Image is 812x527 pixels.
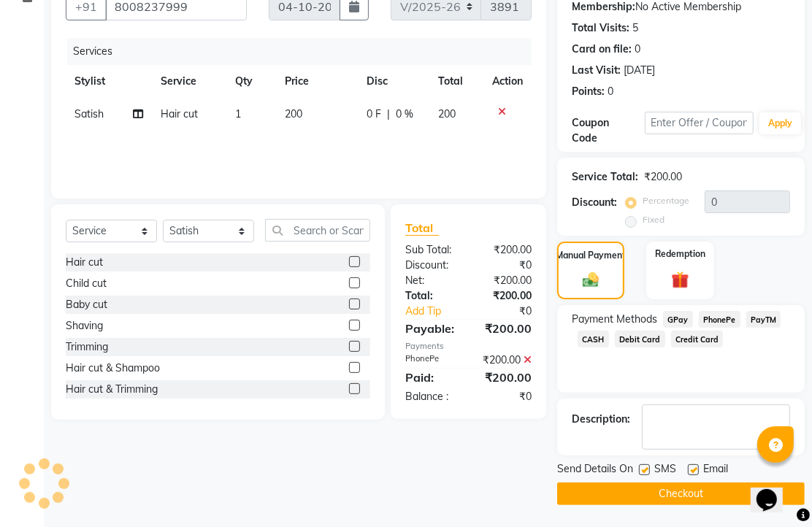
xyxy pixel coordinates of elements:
iframe: chat widget [751,469,797,512]
div: Description: [572,412,630,427]
img: _cash.svg [578,271,604,290]
div: Total: [394,288,469,304]
div: PhonePe [394,353,469,368]
div: ₹200.00 [469,242,543,258]
span: PhonePe [699,311,740,328]
span: 200 [438,107,456,120]
div: Points: [572,84,605,99]
div: ₹0 [469,389,543,404]
div: ₹200.00 [469,320,543,337]
th: Price [276,65,358,98]
span: GPay [663,311,693,328]
th: Disc [359,65,429,98]
div: Service Total: [572,169,638,185]
label: Fixed [643,213,664,226]
div: Trimming [66,339,108,355]
span: 1 [235,107,241,120]
span: SMS [654,461,676,480]
div: Child cut [66,276,107,291]
div: Hair cut [66,255,103,270]
div: Discount: [572,195,617,210]
span: 200 [285,107,302,120]
th: Qty [226,65,276,98]
span: Credit Card [671,331,724,347]
span: | [388,107,391,122]
div: Hair cut & Trimming [66,382,158,397]
div: Services [67,38,543,65]
span: Debit Card [615,331,665,347]
div: ₹0 [480,304,543,319]
div: Balance : [394,389,469,404]
div: Baby cut [66,297,107,312]
div: ₹0 [469,258,543,273]
input: Enter Offer / Coupon Code [645,112,754,134]
th: Service [152,65,227,98]
th: Action [483,65,532,98]
th: Stylist [66,65,152,98]
div: Coupon Code [572,115,645,146]
span: CASH [578,331,609,347]
div: Card on file: [572,42,632,57]
div: Payments [405,340,532,353]
div: ₹200.00 [469,288,543,304]
div: ₹200.00 [469,353,543,368]
div: Discount: [394,258,469,273]
div: Hair cut & Shampoo [66,361,160,376]
label: Manual Payment [556,249,626,262]
span: 0 % [397,107,414,122]
div: Last Visit: [572,63,621,78]
span: Payment Methods [572,312,657,327]
span: 0 F [367,107,382,122]
a: Add Tip [394,304,480,319]
div: Shaving [66,318,103,334]
div: Net: [394,273,469,288]
input: Search or Scan [265,219,370,242]
div: 5 [632,20,638,36]
span: Email [703,461,728,480]
span: Hair cut [161,107,198,120]
label: Percentage [643,194,689,207]
div: ₹200.00 [469,369,543,386]
div: ₹200.00 [469,273,543,288]
th: Total [429,65,483,98]
img: _gift.svg [666,269,694,291]
div: Sub Total: [394,242,469,258]
button: Checkout [557,482,805,505]
div: Paid: [394,369,469,386]
span: Satish [74,107,104,120]
div: Payable: [394,320,469,337]
span: PayTM [746,311,781,328]
label: Redemption [655,247,705,261]
span: Total [405,220,439,236]
div: 0 [635,42,640,57]
div: 0 [608,84,613,99]
span: Send Details On [557,461,633,480]
div: [DATE] [624,63,655,78]
button: Apply [759,112,801,134]
div: ₹200.00 [644,169,682,185]
div: Total Visits: [572,20,629,36]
